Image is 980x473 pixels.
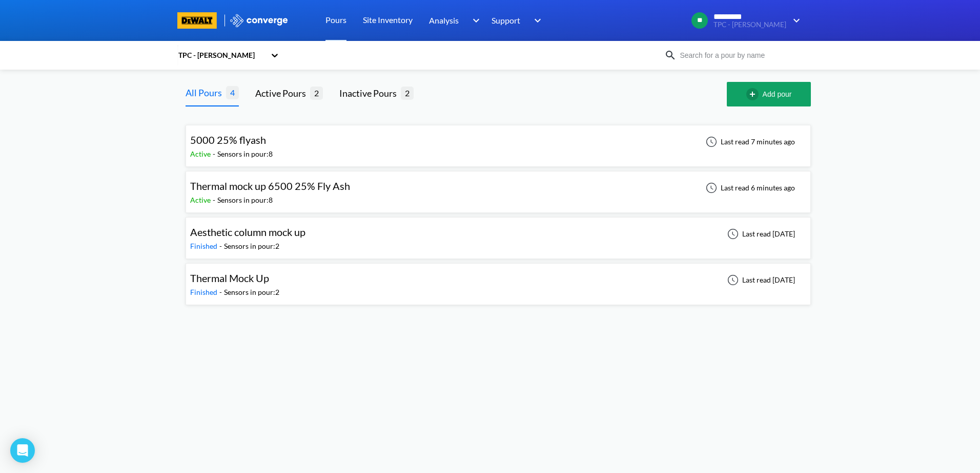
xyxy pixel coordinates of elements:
[190,288,219,296] span: Finished
[700,182,798,194] div: Last read 6 minutes ago
[700,136,798,148] div: Last read 7 minutes ago
[224,241,279,252] div: Sensors in pour: 2
[339,86,401,100] div: Inactive Pours
[677,50,801,61] input: Search for a pour by name
[226,86,239,99] span: 4
[190,180,350,192] span: Thermal mock up 6500 25% Fly Ash
[213,149,217,158] span: -
[527,14,544,27] img: downArrow.svg
[177,12,229,29] a: branding logo
[722,228,798,240] div: Last read [DATE]
[217,148,273,160] div: Sensors in pour: 8
[219,288,224,296] span: -
[10,438,35,463] div: Open Intercom Messenger
[401,87,414,99] span: 2
[177,12,217,29] img: branding logo
[190,242,219,250] span: Finished
[746,88,763,100] img: add-circle-outline.svg
[190,226,305,238] span: Aesthetic column mock up
[310,87,323,99] span: 2
[722,274,798,286] div: Last read [DATE]
[255,86,310,100] div: Active Pours
[186,275,811,284] a: Thermal Mock UpFinished-Sensors in pour:2Last read [DATE]
[213,196,217,204] span: -
[177,50,266,61] div: TPC - [PERSON_NAME]
[190,149,213,158] span: Active
[786,14,803,27] img: downArrow.svg
[664,49,677,61] img: icon-search.svg
[429,14,459,27] span: Analysis
[229,14,289,27] img: logo_ewhite.svg
[190,196,213,204] span: Active
[190,272,269,284] span: Thermal Mock Up
[224,287,279,298] div: Sensors in pour: 2
[186,183,811,191] a: Thermal mock up 6500 25% Fly AshActive-Sensors in pour:8Last read 6 minutes ago
[219,242,224,250] span: -
[186,137,811,145] a: 5000 25% flyashActive-Sensors in pour:8Last read 7 minutes ago
[492,14,520,27] span: Support
[190,134,266,146] span: 5000 25% flyash
[727,82,811,106] button: Add pour
[217,195,273,206] div: Sensors in pour: 8
[713,21,786,29] span: TPC - [PERSON_NAME]
[466,14,482,27] img: downArrow.svg
[186,229,811,238] a: Aesthetic column mock upFinished-Sensors in pour:2Last read [DATE]
[186,85,226,100] div: All Pours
